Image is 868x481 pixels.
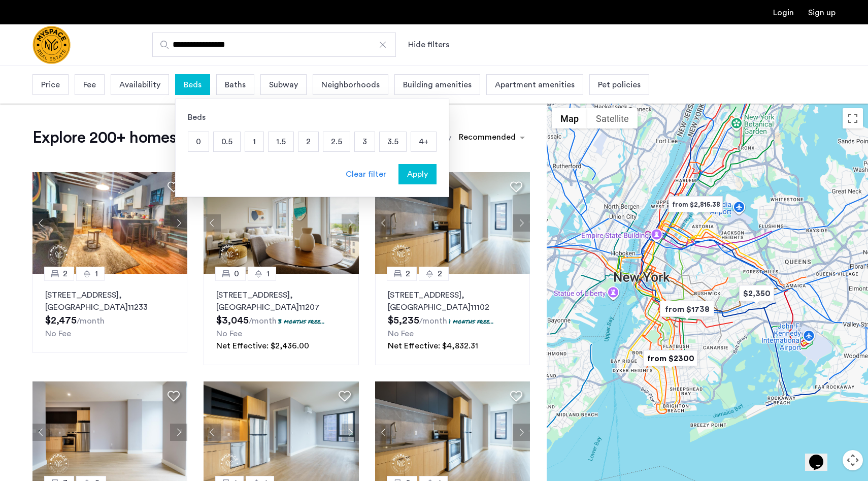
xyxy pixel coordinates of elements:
[225,79,246,91] span: Baths
[598,79,641,91] span: Pet policies
[398,164,437,184] button: button
[323,132,350,151] p: 2.5
[269,132,293,151] p: 1.5
[407,168,428,180] span: Apply
[808,9,836,17] a: Registration
[380,132,406,151] p: 3.5
[269,79,298,91] span: Subway
[32,26,71,64] img: logo
[408,39,449,51] button: Show or hide filters
[83,79,96,91] span: Fee
[773,9,794,17] a: Login
[411,132,436,151] p: 4+
[245,132,263,151] p: 1
[355,132,375,151] p: 3
[214,132,240,151] p: 0.5
[805,440,838,471] iframe: chat widget
[346,168,386,180] div: Clear filter
[184,79,202,91] span: Beds
[321,79,380,91] span: Neighborhoods
[188,111,437,123] div: Beds
[152,33,396,57] input: Apartment Search
[32,26,71,64] a: Cazamio Logo
[403,79,472,91] span: Building amenities
[298,132,318,151] p: 2
[495,79,575,91] span: Apartment amenities
[119,79,160,91] span: Availability
[188,132,209,151] p: 0
[41,79,60,91] span: Price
